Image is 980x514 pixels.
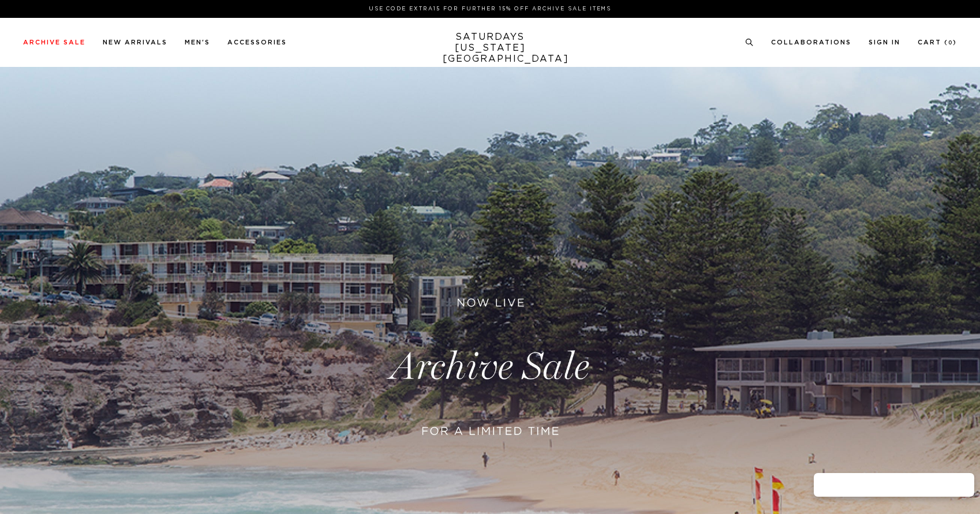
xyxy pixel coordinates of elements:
a: Accessories [227,39,287,46]
a: Archive Sale [23,39,85,46]
a: Collaborations [771,39,851,46]
a: Cart (0) [918,39,957,46]
small: 0 [948,40,953,46]
a: Sign In [869,39,900,46]
a: SATURDAYS[US_STATE][GEOGRAPHIC_DATA] [443,32,538,65]
a: Men's [185,39,210,46]
a: New Arrivals [103,39,167,46]
p: Use Code EXTRA15 for Further 15% Off Archive Sale Items [28,5,952,13]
